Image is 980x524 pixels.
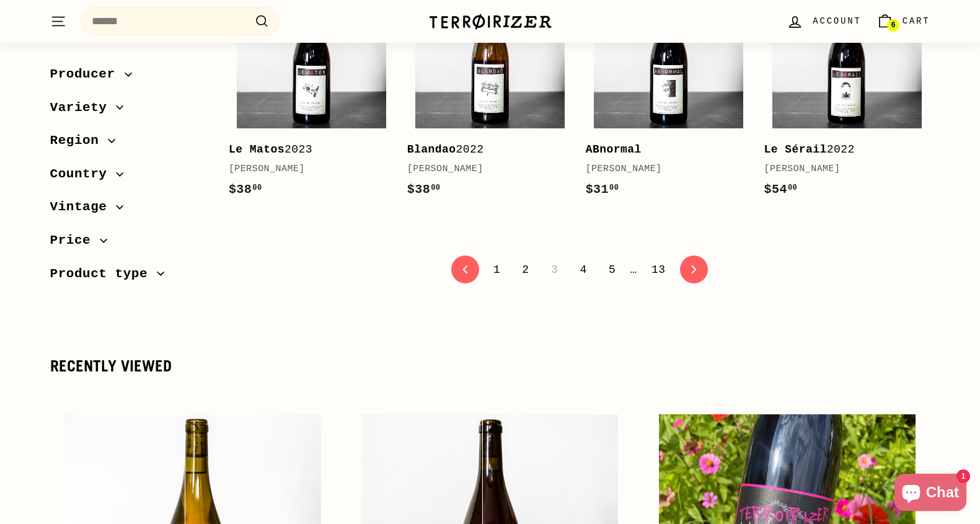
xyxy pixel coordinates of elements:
[50,94,209,128] button: Variety
[788,184,797,192] sup: 00
[813,14,861,28] span: Account
[252,184,262,192] sup: 00
[50,264,157,285] span: Product type
[764,143,827,156] b: Le Sérail
[779,3,868,40] a: Account
[486,259,508,280] a: 1
[609,184,619,192] sup: 00
[50,358,930,375] div: Recently viewed
[514,259,536,280] a: 2
[572,259,594,280] a: 4
[903,14,930,28] span: Cart
[229,143,285,156] b: Le Matos
[601,259,623,280] a: 5
[586,162,739,177] div: [PERSON_NAME]
[644,259,673,280] a: 13
[869,3,938,40] a: Cart
[407,162,561,177] div: [PERSON_NAME]
[891,474,970,514] inbox-online-store-chat: Shopify online store chat
[50,197,117,218] span: Vintage
[431,184,440,192] sup: 00
[586,143,642,156] b: ABnormal
[229,182,262,197] span: $38
[764,182,798,197] span: $54
[544,259,565,280] span: 3
[50,260,209,294] button: Product type
[407,143,456,156] b: Blandao
[764,141,918,159] div: 2022
[50,61,209,94] button: Producer
[50,97,117,118] span: Variety
[50,164,117,185] span: Country
[407,182,441,197] span: $38
[50,130,108,151] span: Region
[229,141,382,159] div: 2023
[50,127,209,161] button: Region
[50,193,209,227] button: Vintage
[407,141,561,159] div: 2022
[630,264,637,275] span: …
[229,162,382,177] div: [PERSON_NAME]
[50,230,100,251] span: Price
[50,161,209,194] button: Country
[50,227,209,260] button: Price
[586,182,619,197] span: $31
[764,162,918,177] div: [PERSON_NAME]
[50,64,125,85] span: Producer
[891,21,895,30] span: 6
